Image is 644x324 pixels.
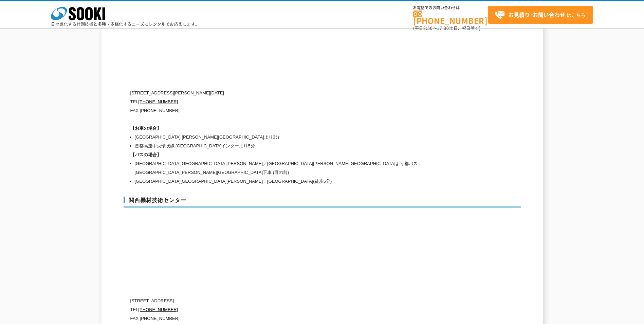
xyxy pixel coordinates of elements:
[488,6,593,24] a: お見積り･お問い合わせはこちら
[138,307,178,312] a: [PHONE_NUMBER]
[124,197,521,208] h3: 関西機材技術センター
[135,142,456,150] li: 首都高速中央環状線 [GEOGRAPHIC_DATA]インターより5分
[135,133,456,142] li: [GEOGRAPHIC_DATA] [PERSON_NAME][GEOGRAPHIC_DATA]より3分
[437,25,449,31] span: 17:30
[130,296,456,305] p: [STREET_ADDRESS]
[495,10,586,20] span: はこちら
[413,25,480,31] span: (平日 ～ 土日、祝日除く)
[135,159,456,177] li: [GEOGRAPHIC_DATA][GEOGRAPHIC_DATA][PERSON_NAME]／[GEOGRAPHIC_DATA][PERSON_NAME][GEOGRAPHIC_DATA]より...
[51,22,200,26] p: 日々進化する計測技術と多種・多様化するニーズにレンタルでお応えします。
[130,305,456,314] p: TEL
[413,11,488,24] a: [PHONE_NUMBER]
[130,314,456,323] p: FAX [PHONE_NUMBER]
[508,11,565,19] strong: お見積り･お問い合わせ
[413,6,488,10] span: お電話でのお問い合わせは
[135,177,456,186] li: [GEOGRAPHIC_DATA][GEOGRAPHIC_DATA][PERSON_NAME]：[GEOGRAPHIC_DATA](徒歩5分)
[130,150,456,159] h1: 【バスの場合】
[138,99,178,104] a: [PHONE_NUMBER]
[423,25,433,31] span: 8:50
[130,89,456,97] p: [STREET_ADDRESS][PERSON_NAME][DATE]
[130,124,456,133] h1: 【お車の場合】
[130,97,456,106] p: TEL
[130,106,456,115] p: FAX [PHONE_NUMBER]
